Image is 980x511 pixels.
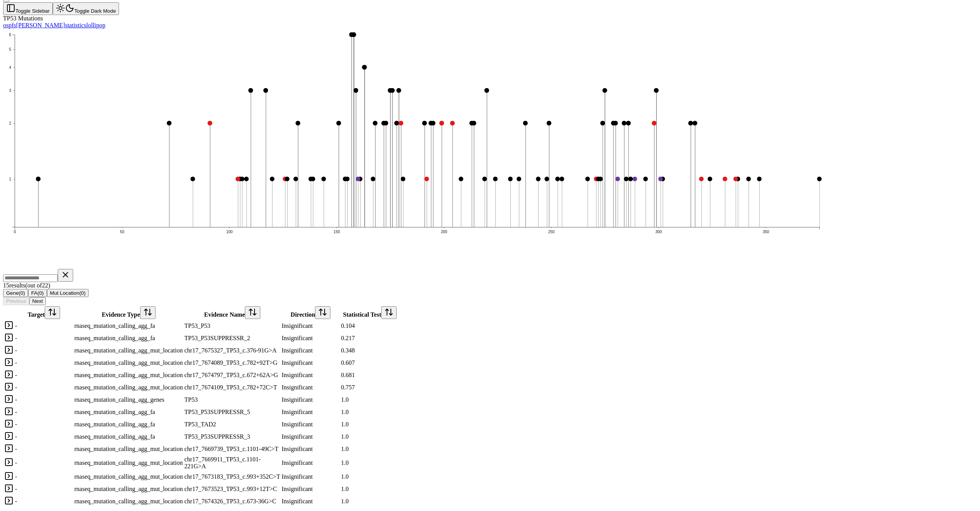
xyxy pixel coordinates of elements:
[47,289,89,297] button: Mut Location ( 0 )
[15,498,73,505] div: -
[281,486,313,492] span: Insignificant
[29,297,46,305] button: Next
[341,372,399,379] div: 0.681
[3,297,29,305] button: Previous
[9,89,11,93] text: 3
[3,22,8,28] span: os
[281,335,313,341] span: Insignificant
[281,421,313,428] span: Insignificant
[86,22,106,28] span: lollipop
[3,2,53,15] button: Toggle Sidebar
[184,446,280,453] div: chr17_7669739_TP53_c.1101-49C>T
[74,306,183,319] div: Evidence Type
[15,409,73,416] div: -
[341,335,399,342] div: 0.217
[9,177,11,181] text: 1
[53,2,119,15] button: Toggle Dark Mode
[184,359,280,366] div: chr17_7674089_TP53_c.782+92T>G
[74,372,183,379] div: rnaseq_mutation_calling_agg_mut_location
[74,322,183,329] div: rnaseq_mutation_calling_agg_fa
[15,322,73,329] div: -
[341,359,399,366] div: 0.607
[74,8,116,14] span: Toggle Dark Mode
[15,306,73,319] div: Target
[15,396,73,403] div: -
[9,47,11,52] text: 5
[3,289,28,297] button: Gene ( 0 )
[15,433,73,440] div: -
[184,322,280,329] div: TP53_P53
[184,372,280,379] div: chr17_7674797_TP53_c.672+62A>G
[15,359,73,366] div: -
[3,15,903,22] div: TP53 Mutations
[184,486,280,493] div: chr17_7673523_TP53_c.993+12T>C
[184,384,280,391] div: chr17_7674109_TP53_c.782+72C>T
[74,421,183,428] div: rnaseq_mutation_calling_agg_fa
[15,384,73,391] div: -
[341,473,399,480] div: 1.0
[15,421,73,428] div: -
[184,306,280,319] div: Evidence Name
[655,230,662,234] text: 300
[14,230,16,234] text: 0
[25,282,50,289] span: (out of 22 )
[74,473,183,480] div: rnaseq_mutation_calling_agg_mut_location
[341,384,399,391] div: 0.757
[281,347,313,354] span: Insignificant
[74,384,183,391] div: rnaseq_mutation_calling_agg_mut_location
[74,498,183,505] div: rnaseq_mutation_calling_agg_mut_location
[341,322,399,329] div: 0.104
[74,409,183,416] div: rnaseq_mutation_calling_agg_fa
[9,33,11,37] text: 6
[281,498,313,504] span: Insignificant
[65,22,86,28] span: statistics
[120,230,125,234] text: 50
[281,359,313,366] span: Insignificant
[341,433,399,440] div: 1.0
[184,335,280,342] div: TP53_P53SUPPRESSR_2
[281,446,313,452] span: Insignificant
[281,384,313,391] span: Insignificant
[184,347,280,354] div: chr17_7675327_TP53_c.376-91G>A
[333,230,340,234] text: 150
[74,347,183,354] div: rnaseq_mutation_calling_agg_mut_location
[226,230,233,234] text: 100
[15,335,73,342] div: -
[281,409,313,415] span: Insignificant
[8,22,16,28] span: pfs
[3,282,25,289] span: 15 result s
[184,473,280,480] div: chr17_7673183_TP53_c.993+352C>T
[184,456,280,470] div: chr17_7669911_TP53_c.1101-221G>A
[184,421,280,428] div: TP53_TAD2
[341,446,399,453] div: 1.0
[184,498,280,505] div: chr17_7674326_TP53_c.673-36G>C
[281,473,313,480] span: Insignificant
[9,65,11,70] text: 4
[341,409,399,416] div: 1.0
[341,347,399,354] div: 0.348
[74,433,183,440] div: rnaseq_mutation_calling_agg_fa
[184,396,280,403] div: TP53
[15,473,73,480] div: -
[9,121,11,125] text: 2
[281,459,313,466] span: Insignificant
[548,230,554,234] text: 250
[74,459,183,466] div: rnaseq_mutation_calling_agg_mut_location
[74,446,183,453] div: rnaseq_mutation_calling_agg_mut_location
[341,459,399,466] div: 1.0
[281,372,313,378] span: Insignificant
[15,459,73,466] div: -
[28,289,47,297] button: FA ( 0 )
[74,486,183,493] div: rnaseq_mutation_calling_agg_mut_location
[16,22,65,28] span: [PERSON_NAME]
[281,396,313,403] span: Insignificant
[74,335,183,342] div: rnaseq_mutation_calling_agg_fa
[15,8,50,14] span: Toggle Sidebar
[184,409,280,416] div: TP53_P53SUPPRESSR_5
[74,396,183,403] div: rnaseq_mutation_calling_agg_genes
[281,433,313,440] span: Insignificant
